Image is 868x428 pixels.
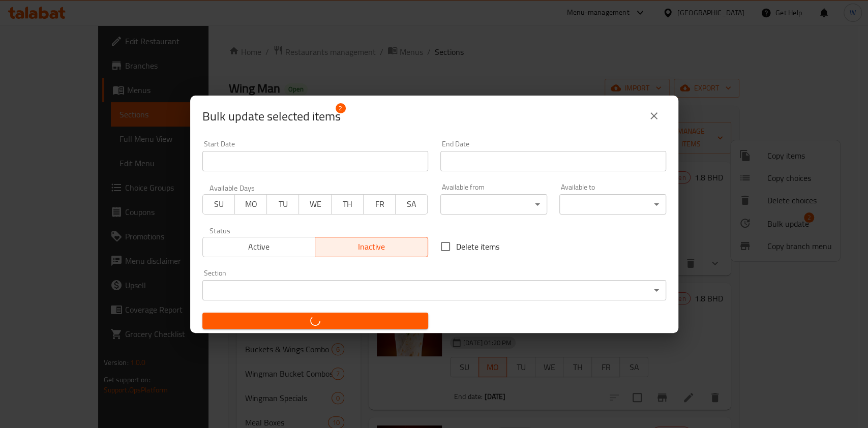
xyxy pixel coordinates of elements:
button: SA [395,194,428,215]
button: TH [331,194,364,215]
span: FR [368,197,392,211]
button: MO [234,194,267,215]
button: WE [298,194,331,215]
button: Active [202,237,316,257]
button: TU [266,194,299,215]
span: SA [400,197,424,211]
span: MO [239,197,263,211]
div: ​ [559,194,666,215]
button: Inactive [315,237,428,257]
span: Inactive [319,239,424,254]
span: Active [207,239,312,254]
span: 2 [336,103,346,113]
span: TH [336,197,360,211]
span: WE [303,197,327,211]
button: close [642,104,666,128]
div: ​ [202,280,666,300]
div: ​ [440,194,547,215]
span: Delete items [456,240,499,253]
span: Selected items count [202,108,341,125]
button: SU [202,194,235,215]
span: SU [207,197,231,211]
button: FR [363,194,396,215]
span: TU [271,197,295,211]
